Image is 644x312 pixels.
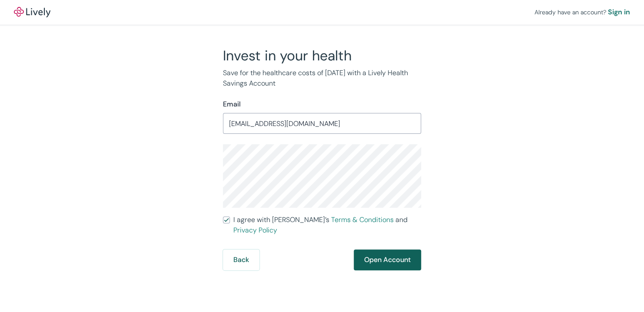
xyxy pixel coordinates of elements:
[534,7,630,17] div: Already have an account?
[608,7,630,17] a: Sign in
[223,47,421,64] h2: Invest in your health
[14,7,50,17] a: LivelyLively
[354,249,421,270] button: Open Account
[223,249,259,270] button: Back
[223,68,421,89] p: Save for the healthcare costs of [DATE] with a Lively Health Savings Account
[223,99,241,110] label: Email
[233,215,421,236] span: I agree with [PERSON_NAME]’s and
[233,226,277,235] a: Privacy Policy
[14,7,50,17] img: Lively
[331,215,394,224] a: Terms & Conditions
